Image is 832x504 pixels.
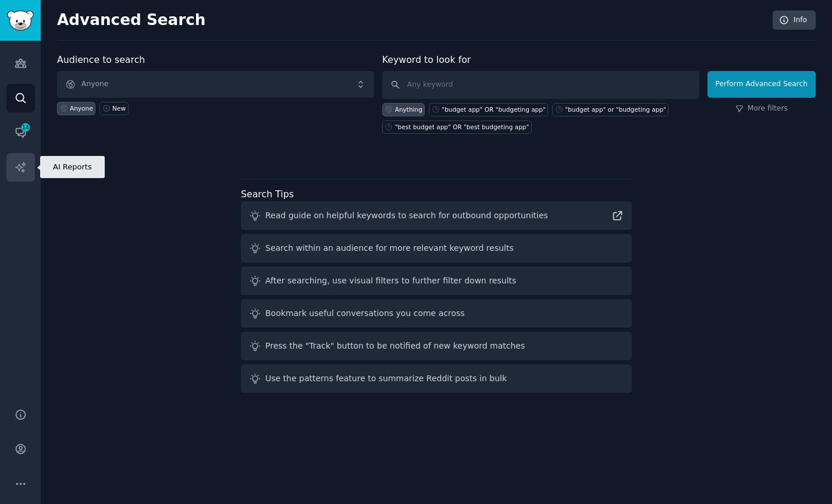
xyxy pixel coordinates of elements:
div: Use the patterns feature to summarize Reddit posts in bulk [265,372,507,385]
button: Anyone [57,71,374,98]
div: New [112,104,126,112]
div: "best budget app" OR "best budgeting app" [395,123,529,131]
div: Anyone [70,104,93,112]
span: 14 [20,123,31,132]
h2: Advanced Search [57,11,766,30]
div: "budget app" OR "budgeting app" [442,105,545,113]
button: Perform Advanced Search [707,71,816,98]
div: Press the "Track" button to be notified of new keyword matches [265,340,525,352]
a: 14 [6,118,35,147]
div: Anything [395,105,422,113]
img: GummySearch logo [7,10,34,31]
a: New [99,102,128,115]
a: More filters [735,104,788,114]
input: Any keyword [382,71,699,99]
div: After searching, use visual filters to further filter down results [265,275,516,287]
label: Keyword to look for [382,54,471,65]
a: Info [773,10,816,30]
div: Search within an audience for more relevant keyword results [265,242,514,254]
div: Read guide on helpful keywords to search for outbound opportunities [265,210,548,222]
div: "budget app" or "budgeting app" [565,105,666,113]
div: Bookmark useful conversations you come across [265,307,465,320]
label: Search Tips [241,189,294,200]
label: Audience to search [57,54,145,65]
